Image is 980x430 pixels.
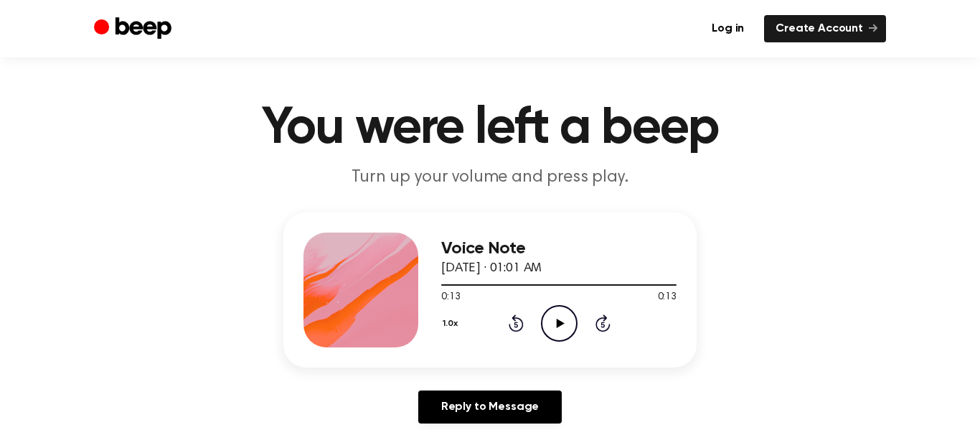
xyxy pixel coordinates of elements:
h1: You were left a beep [123,103,857,154]
button: 1.0x [441,312,463,336]
span: 0:13 [441,290,460,305]
span: [DATE] · 01:01 AM [441,262,542,275]
span: 0:13 [658,290,677,305]
a: Beep [94,15,175,43]
a: Create Account [764,15,886,42]
a: Reply to Message [418,391,562,424]
p: Turn up your volume and press play. [215,166,765,190]
a: Log in [700,15,755,42]
h3: Voice Note [441,239,677,258]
